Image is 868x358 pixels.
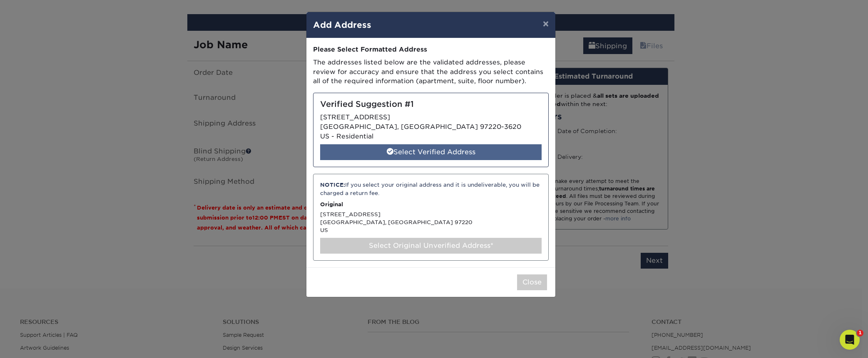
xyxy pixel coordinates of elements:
div: Select Verified Address [320,144,542,160]
p: The addresses listed below are the validated addresses, please review for accuracy and ensure tha... [313,58,549,86]
h5: Verified Suggestion #1 [320,100,542,109]
h4: Add Address [313,19,549,31]
div: If you select your original address and it is undeliverable, you will be charged a return fee. [320,181,542,197]
button: Close [517,274,547,290]
div: Select Original Unverified Address* [320,238,542,254]
div: [STREET_ADDRESS] [GEOGRAPHIC_DATA], [GEOGRAPHIC_DATA] 97220 US [313,174,549,260]
iframe: Intercom live chat [840,330,860,350]
span: 1 [857,330,863,336]
div: Please Select Formatted Address [313,45,549,54]
p: Original [320,200,542,208]
div: [STREET_ADDRESS] [GEOGRAPHIC_DATA], [GEOGRAPHIC_DATA] 97220-3620 US - Residential [313,93,549,167]
strong: NOTICE: [320,182,345,188]
button: × [536,12,555,35]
